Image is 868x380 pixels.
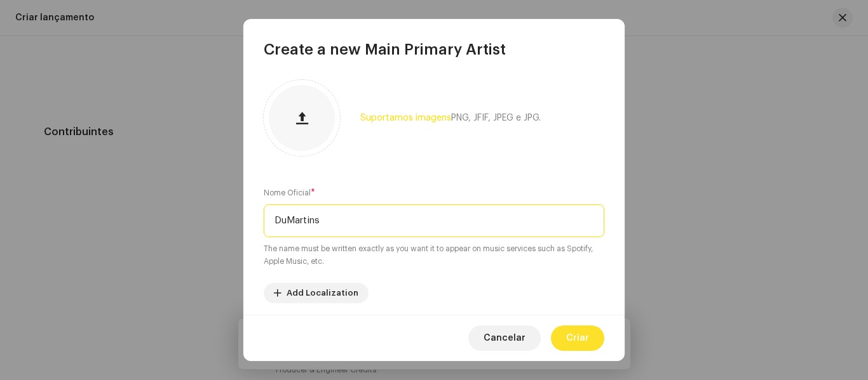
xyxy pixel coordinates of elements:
span: Create a new Main Primary Artist [264,39,506,60]
button: Add Localization [264,283,369,303]
span: Add Localization [287,280,358,306]
input: Nome Oficial [264,204,604,237]
span: Criar [566,325,589,351]
small: The name must be written exactly as you want it to appear on music services such as Spotify, Appl... [264,242,604,268]
span: PNG, JFIF, JPEG e JPG. [451,114,541,122]
button: Cancelar [468,325,541,351]
button: Criar [551,325,604,351]
div: Suportamos imagens [360,113,541,123]
span: Cancelar [484,325,526,351]
small: Nome Oficial [264,187,311,199]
